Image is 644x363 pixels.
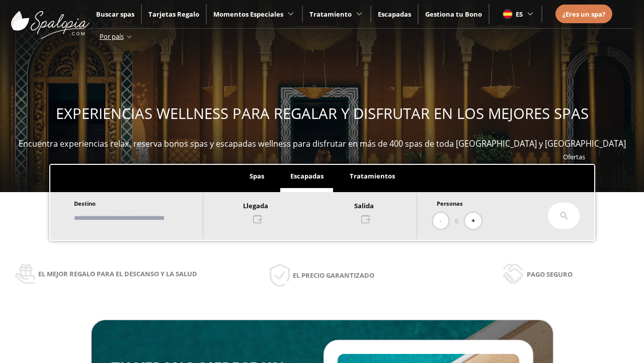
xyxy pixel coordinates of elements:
a: Tarjetas Regalo [148,10,199,19]
span: Pago seguro [527,269,573,280]
span: Tratamientos [350,171,395,180]
span: Spas [250,171,264,180]
span: Personas [437,200,463,207]
span: El mejor regalo para el descanso y la salud [38,268,197,279]
a: ¿Eres un spa? [562,9,605,20]
span: 0 [455,215,458,226]
a: Buscar spas [96,10,134,19]
span: ¿Eres un spa? [562,10,605,19]
button: - [433,213,448,229]
a: Escapadas [378,10,411,19]
span: EXPERIENCIAS WELLNESS PARA REGALAR Y DISFRUTAR EN LOS MEJORES SPAS [56,103,589,124]
a: Ofertas [563,152,585,161]
a: Gestiona tu Bono [425,10,482,19]
span: Encuentra experiencias relax, reserva bonos spas y escapadas wellness para disfrutar en más de 40... [19,138,626,149]
img: ImgLogoSpalopia.BvClDcEz.svg [11,1,90,39]
span: Por país [100,32,124,41]
button: + [465,213,481,229]
span: Escapadas [290,171,324,180]
span: Destino [74,200,96,207]
span: El precio garantizado [293,270,374,281]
